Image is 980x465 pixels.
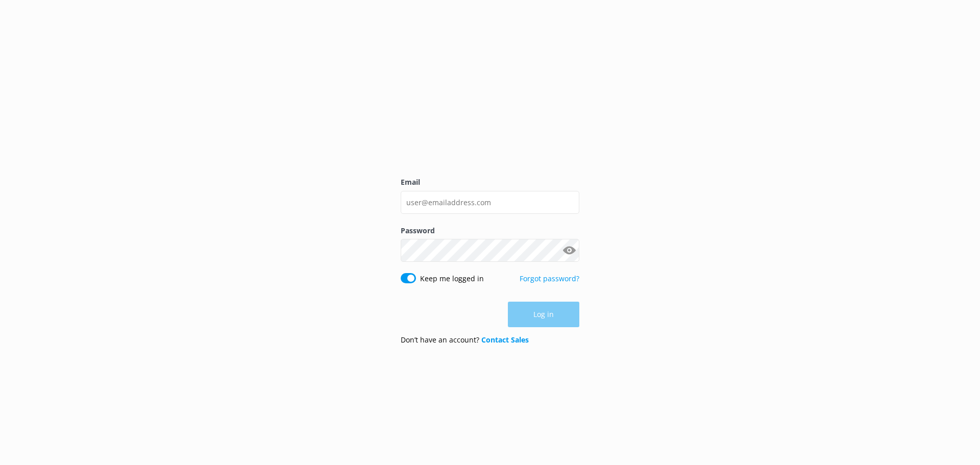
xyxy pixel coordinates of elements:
label: Keep me logged in [420,273,484,284]
a: Forgot password? [520,274,579,283]
input: user@emailaddress.com [401,191,579,214]
label: Password [401,225,579,236]
p: Don’t have an account? [401,334,529,346]
a: Contact Sales [481,335,529,345]
button: Show password [559,240,579,261]
label: Email [401,177,579,188]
